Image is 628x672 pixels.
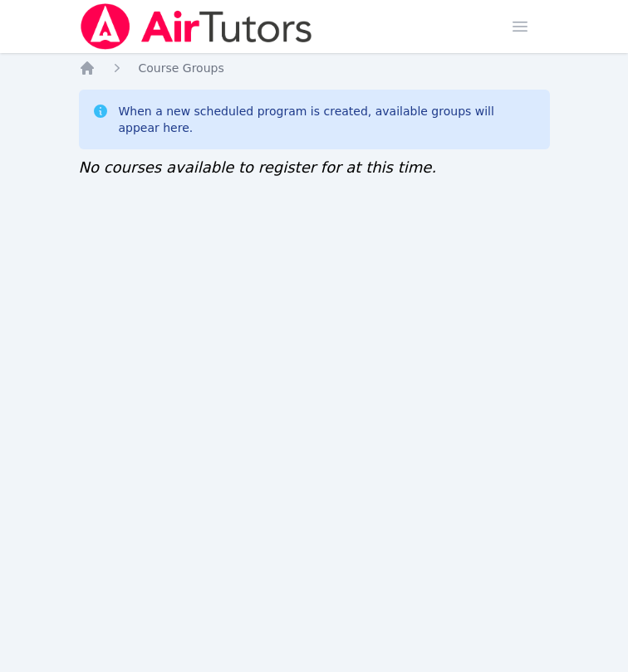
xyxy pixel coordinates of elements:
[79,60,550,76] nav: Breadcrumb
[139,61,224,75] span: Course Groups
[79,158,437,176] span: No courses available to register for at this time.
[119,103,537,136] div: When a new scheduled program is created, available groups will appear here.
[79,3,314,50] img: Air Tutors
[139,60,224,76] a: Course Groups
